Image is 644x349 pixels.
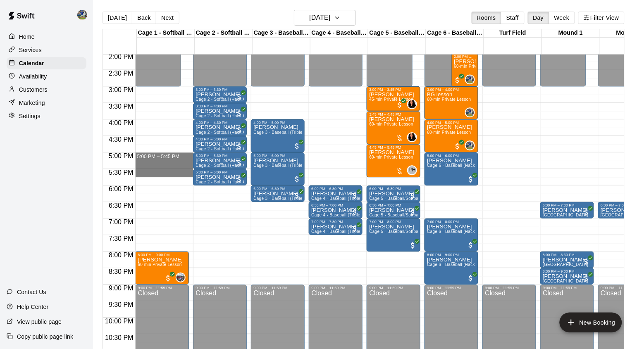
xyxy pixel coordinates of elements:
div: Cage 3 - Baseball (Triple Play) [253,29,310,37]
span: All customers have paid [582,274,591,283]
div: 6:00 PM – 6:30 PM: William Rojas [309,185,363,202]
img: Jordyn VanHook [408,100,416,108]
a: Settings [7,110,86,122]
span: 8:30 PM [107,268,136,275]
p: Copy public page link [17,332,73,341]
div: 7:00 PM – 7:30 PM [311,220,360,224]
div: Cage 2 - Softball (Triple Play) [195,29,253,37]
div: Cage 4 - Baseball (Triple Play) [310,29,368,37]
a: Services [7,44,86,56]
div: 4:30 PM – 5:00 PM [196,137,244,141]
button: Week [549,12,575,24]
div: 3:45 PM – 4:45 PM: 60-min Private Lesson [367,111,420,144]
span: All customers have paid [467,175,475,183]
button: Day [528,12,549,24]
div: 9:00 PM – 11:59 PM [427,286,476,290]
span: All customers have paid [409,208,417,216]
span: 3:00 PM [107,86,136,93]
span: Cage 2 - Softball (Hack Attack Hand-fed Machine) [196,130,293,135]
div: 6:30 PM – 7:00 PM [311,203,360,207]
img: Brandon Gold [77,10,87,20]
div: 8:00 PM – 8:30 PM [543,253,592,257]
div: 4:00 PM – 4:30 PM [196,121,244,125]
span: All customers have paid [582,258,591,266]
div: 5:00 PM – 5:30 PM: Clint Marcus [193,152,247,169]
span: Cage 5 - Baseball/Softball (Triple Play - HitTrax) [369,229,464,234]
img: Brandon Gold [466,75,474,83]
span: [GEOGRAPHIC_DATA] [543,262,588,267]
a: Home [7,31,86,43]
span: All customers have paid [467,241,475,249]
span: Cage 6 - Baseball (Hack Attack Hand-fed Machine) [427,163,527,168]
span: 4:30 PM [107,136,136,143]
div: 9:00 PM – 11:59 PM [253,286,302,290]
span: 3:30 PM [107,103,136,110]
div: Brandon Gold [465,107,475,117]
div: 4:00 PM – 5:00 PM: Jorge Mier [251,119,305,152]
p: Help Center [17,303,48,311]
span: All customers have paid [409,241,417,249]
div: 6:00 PM – 6:30 PM [369,187,418,191]
p: Calendar [19,59,44,67]
div: 3:30 PM – 4:00 PM: Clint Marcus [193,103,247,119]
div: 3:45 PM – 4:45 PM [369,112,418,116]
div: 4:00 PM – 4:30 PM: Clint Marcus [193,119,247,136]
span: 9:30 PM [107,301,136,308]
div: 5:00 PM – 6:00 PM [427,154,476,158]
div: 9:00 PM – 11:59 PM [311,286,360,290]
p: Home [19,33,35,41]
p: Contact Us [17,288,46,296]
div: 7:00 PM – 8:00 PM [369,220,418,224]
div: Brandon Gold [76,7,93,23]
span: All customers have paid [396,101,404,109]
span: 2:00 PM [107,53,136,60]
div: 7:00 PM – 7:30 PM: William Wood [309,218,363,235]
div: 5:00 PM – 5:30 PM [196,154,244,158]
div: Peter Hernandez [407,165,417,175]
div: 8:00 PM – 8:30 PM: Peter Glassman [540,252,594,268]
div: 6:30 PM – 7:00 PM [543,203,592,207]
div: 3:30 PM – 4:00 PM [196,104,244,108]
div: Customers [7,83,86,96]
img: Jordyn VanHook [408,133,416,141]
div: 8:00 PM – 9:00 PM [427,253,476,257]
p: Settings [19,112,41,120]
div: Calendar [7,57,86,69]
div: 4:00 PM – 5:00 PM [427,121,476,125]
span: Jordyn VanHook [410,99,417,109]
p: Availability [19,72,47,81]
div: 8:30 PM – 9:00 PM: Peter Glassman [540,268,594,285]
span: Cage 5 - Baseball/Softball (Triple Play - HitTrax) [369,196,464,201]
div: 7:00 PM – 8:00 PM [427,220,476,224]
span: Cage 3 - Baseball (Triple Play) [253,163,314,168]
span: PH [409,166,416,174]
div: 3:00 PM – 4:00 PM: BG lesson [425,86,478,119]
button: Filter View [578,12,625,24]
span: All customers have paid [582,208,591,216]
a: Availability [7,70,86,83]
button: [DATE] [294,10,356,26]
span: Brandon Gold [468,74,475,84]
span: All customers have paid [351,192,359,200]
button: [DATE] [103,12,132,24]
div: 2:00 PM – 3:00 PM [454,55,476,59]
div: 6:30 PM – 7:00 PM [369,203,418,207]
div: 6:30 PM – 7:00 PM: William Wood [309,202,363,218]
div: 3:00 PM – 3:45 PM [369,88,418,92]
div: 7:00 PM – 8:00 PM: Manuel Velasquez [425,218,478,252]
span: Cage 2 - Softball (Hack Attack Hand-fed Machine) [196,163,293,168]
span: All customers have paid [235,109,243,117]
span: 5:00 PM [107,152,136,159]
div: 3:00 PM – 3:45 PM: 45-min Private Lesson [367,86,420,111]
span: Brandon Gold [468,140,475,150]
span: 10:30 PM [103,334,135,341]
span: All customers have paid [453,76,462,84]
span: 10:00 PM [103,318,135,325]
span: 60-min Private Lesson [427,130,471,135]
span: 6:30 PM [107,202,136,209]
span: 5:30 PM [107,169,136,176]
div: 3:00 PM – 3:30 PM [196,88,244,92]
p: Customers [19,85,48,94]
